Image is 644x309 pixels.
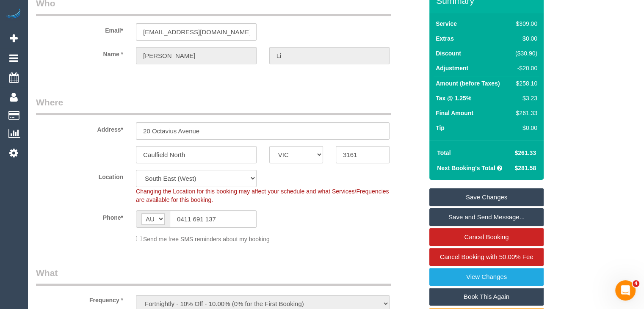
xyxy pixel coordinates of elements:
img: Automaid Logo [5,8,22,20]
input: Suburb* [136,146,257,163]
strong: Next Booking's Total [437,165,495,171]
label: Location [30,170,130,181]
a: View Changes [429,268,544,286]
div: $309.00 [512,19,538,28]
label: Tip [436,124,445,132]
a: Cancel Booking with 50.00% Fee [429,248,544,266]
label: Name * [30,47,130,58]
label: Extras [436,34,454,43]
label: Frequency * [30,293,130,304]
span: $281.58 [514,165,536,171]
input: First Name* [136,47,257,64]
label: Discount [436,49,461,58]
input: Last Name* [269,47,390,64]
input: Post Code* [336,146,390,163]
span: Send me free SMS reminders about my booking [143,236,270,243]
input: Email* [136,23,257,41]
div: $0.00 [512,34,538,43]
strong: Total [437,149,451,156]
label: Email* [30,23,130,35]
div: $3.23 [512,94,538,102]
div: -$20.00 [512,64,538,72]
label: Phone* [30,210,130,222]
legend: Where [36,96,391,115]
label: Service [436,19,457,28]
div: $0.00 [512,124,538,132]
a: Book This Again [429,288,544,306]
div: ($30.90) [512,49,538,58]
span: Cancel Booking with 50.00% Fee [440,253,533,260]
input: Phone* [170,210,257,228]
div: $258.10 [512,79,538,88]
label: Adjustment [436,64,468,72]
a: Save and Send Message... [429,208,544,226]
span: $261.33 [514,149,536,156]
label: Amount (before Taxes) [436,79,500,88]
a: Save Changes [429,188,544,206]
legend: What [36,267,391,286]
label: Final Amount [436,109,473,117]
label: Tax @ 1.25% [436,94,471,102]
div: $261.33 [512,109,538,117]
label: Address* [30,122,130,134]
a: Cancel Booking [429,228,544,246]
span: 4 [633,280,639,287]
span: Changing the Location for this booking may affect your schedule and what Services/Frequencies are... [136,188,389,203]
iframe: Intercom live chat [615,280,636,301]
